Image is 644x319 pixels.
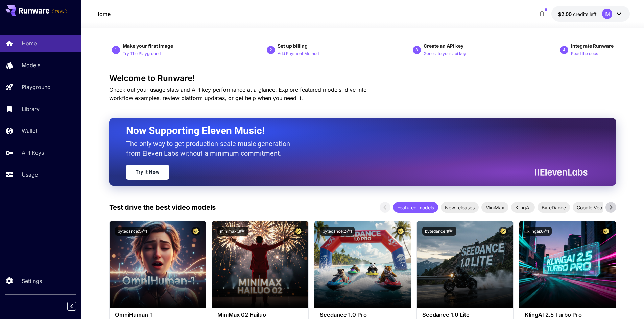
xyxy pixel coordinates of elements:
p: 3 [415,47,418,53]
span: Create an API key [424,43,463,49]
span: Integrate Runware [571,43,614,49]
div: Featured models [393,202,438,213]
p: Playground [22,83,51,91]
button: bytedance:2@1 [320,227,355,236]
p: Settings [22,277,42,285]
p: Generate your api key [424,51,466,57]
img: alt [417,221,513,308]
span: TRIAL [52,9,67,14]
span: Check out your usage stats and API key performance at a glance. Explore featured models, dive int... [109,86,367,101]
p: API Keys [22,149,44,157]
p: 2 [270,47,272,53]
div: ByteDance [538,202,570,213]
p: Test drive the best video models [109,202,216,212]
div: Collapse sidebar [72,300,81,312]
p: Home [22,39,37,47]
button: Certified Model – Vetted for best performance and includes a commercial license. [499,227,508,236]
p: Usage [22,170,38,179]
nav: breadcrumb [95,10,111,18]
button: Certified Model – Vetted for best performance and includes a commercial license. [396,227,405,236]
img: alt [314,221,411,308]
h3: KlingAI 2.5 Turbo Pro [525,312,610,318]
div: New releases [441,202,479,213]
button: klingai:6@1 [525,227,552,236]
button: Certified Model – Vetted for best performance and includes a commercial license. [191,227,200,236]
div: $2.00 [558,10,597,18]
img: alt [110,221,206,308]
h2: Now Supporting Eleven Music! [126,124,582,137]
h3: Seedance 1.0 Lite [422,312,508,318]
button: Read the docs [571,49,598,57]
span: Add your payment card to enable full platform functionality. [52,7,67,16]
p: Read the docs [571,51,598,57]
button: minimax:3@1 [217,227,248,236]
span: $2.00 [558,11,573,17]
h3: MiniMax 02 Hailuo [217,312,303,318]
span: ByteDance [538,204,570,211]
button: bytedance:5@1 [115,227,150,236]
button: Collapse sidebar [67,302,76,311]
div: KlingAI [511,202,535,213]
a: Try It Now [126,165,169,180]
button: Certified Model – Vetted for best performance and includes a commercial license. [294,227,303,236]
span: Google Veo [573,204,606,211]
button: $2.00IM [551,6,630,22]
h3: Seedance 1.0 Pro [320,312,405,318]
p: 4 [563,47,565,53]
span: Featured models [393,204,438,211]
span: New releases [441,204,479,211]
img: alt [519,221,616,308]
div: IM [602,9,612,19]
div: MiniMax [481,202,508,213]
p: Models [22,61,40,69]
p: The only way to get production-scale music generation from Eleven Labs without a minimum commitment. [126,139,295,158]
span: Make your first image [123,43,173,49]
button: Try The Playground [123,49,161,57]
a: Home [95,10,111,18]
button: bytedance:1@1 [422,227,456,236]
span: MiniMax [481,204,508,211]
p: Try The Playground [123,51,161,57]
h3: OmniHuman‑1 [115,312,200,318]
p: Library [22,105,40,113]
button: Add Payment Method [278,49,319,57]
span: Set up billing [278,43,308,49]
span: credits left [573,11,597,17]
h3: Welcome to Runware! [109,74,616,83]
img: alt [212,221,308,308]
p: 1 [115,47,117,53]
div: Google Veo [573,202,606,213]
p: Add Payment Method [278,51,319,57]
button: Generate your api key [424,49,466,57]
span: KlingAI [511,204,535,211]
button: Certified Model – Vetted for best performance and includes a commercial license. [601,227,611,236]
p: Wallet [22,127,37,135]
